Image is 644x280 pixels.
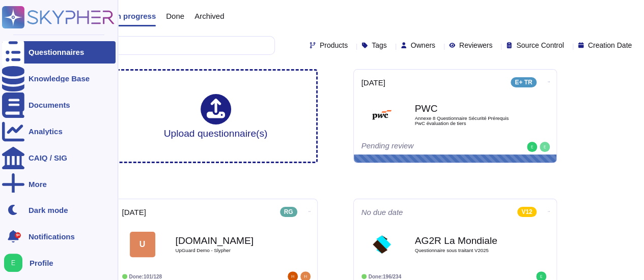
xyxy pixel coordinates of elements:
button: user [2,252,30,274]
div: Dark mode [29,206,68,214]
input: Search by keywords [40,37,274,54]
a: Analytics [2,120,116,143]
span: Owners [411,42,435,49]
b: PWC [415,104,517,113]
div: Analytics [29,128,63,135]
img: user [540,142,550,152]
span: [DATE] [361,79,385,86]
div: E+ TR [511,77,536,87]
span: Archived [194,12,224,20]
span: Source Control [516,42,564,49]
img: user [527,142,537,152]
span: Reviewers [459,42,492,49]
span: Profile [30,259,53,267]
div: RG [280,207,297,217]
img: user [4,254,22,272]
a: Documents [2,94,116,116]
span: Done: 196/234 [369,274,402,279]
span: Products [320,42,348,49]
div: CAIQ / SIG [29,154,67,162]
span: Done [166,12,184,20]
div: Upload questionnaire(s) [164,94,268,138]
span: Questionnaire sous traitant V2025 [415,248,517,253]
span: UpGuard Demo - Slypher [176,248,277,253]
div: Knowledge Base [29,75,90,82]
span: [DATE] [122,208,146,216]
span: No due date [361,208,403,216]
div: V12 [517,207,536,217]
div: Questionnaires [29,48,84,56]
img: Logo [369,232,395,257]
div: More [29,180,47,188]
span: Annexe 8 Questionnaire Sécurité Prérequis PwC évaluation de tiers [415,116,517,126]
img: Logo [369,102,395,128]
div: Pending review [361,142,486,152]
a: Knowledge Base [2,68,116,90]
span: In progress [114,12,156,20]
div: 9+ [15,232,21,238]
div: U [130,232,155,257]
b: [DOMAIN_NAME] [176,236,277,245]
div: Documents [29,101,70,109]
span: Notifications [29,233,75,240]
a: CAIQ / SIG [2,147,116,169]
a: Questionnaires [2,41,116,64]
span: Done: 101/128 [129,274,162,279]
span: Creation Date [588,42,632,49]
span: Tags [372,42,387,49]
b: AG2R La Mondiale [415,236,517,245]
